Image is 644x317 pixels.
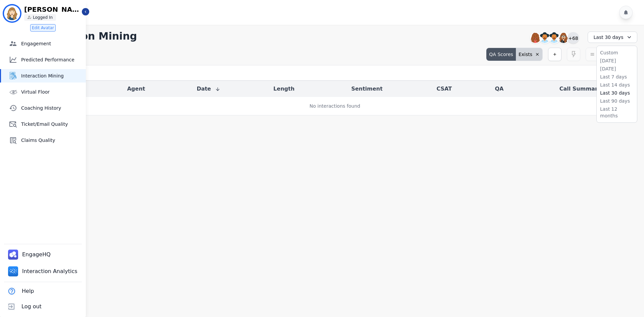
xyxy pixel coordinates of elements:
[28,15,32,19] img: person
[600,82,634,88] li: Last 14 days
[600,65,634,72] li: [DATE]
[351,85,382,93] button: Sentiment
[1,69,86,83] a: Interaction Mining
[486,48,516,61] div: QA Scores
[600,106,634,119] li: Last 12 months
[588,32,637,43] div: Last 30 days
[24,6,81,13] p: [PERSON_NAME]
[21,72,83,79] span: Interaction Mining
[197,85,220,93] button: Date
[495,85,503,93] button: QA
[33,15,53,20] p: Logged In
[600,73,634,80] li: Last 7 days
[310,103,360,109] div: No interactions found
[568,32,579,44] div: +68
[436,85,452,93] button: CSAT
[22,287,34,295] span: Help
[21,137,83,144] span: Claims Quality
[1,37,86,50] a: Engagement
[4,299,43,314] button: Log out
[21,121,83,127] span: Ticket/Email Quality
[273,85,294,93] button: Length
[1,117,86,131] a: Ticket/Email Quality
[30,24,56,32] button: Edit Avatar
[22,251,52,259] span: EngageHQ
[4,5,20,21] img: Bordered avatar
[1,101,86,115] a: Coaching History
[1,85,86,99] a: Virtual Floor
[21,89,83,95] span: Virtual Floor
[127,85,145,93] button: Agent
[5,264,82,279] a: Interaction Analytics
[600,90,634,96] li: Last 30 days
[600,49,634,56] li: Custom
[516,48,542,61] div: Exists
[1,53,86,66] a: Predicted Performance
[600,57,634,64] li: [DATE]
[21,303,42,311] span: Log out
[559,85,601,93] button: Call Summary
[21,40,83,47] span: Engagement
[600,98,634,104] li: Last 90 days
[1,134,86,147] a: Claims Quality
[21,105,83,111] span: Coaching History
[21,56,83,63] span: Predicted Performance
[22,267,79,275] span: Interaction Analytics
[5,247,55,262] a: EngageHQ
[4,283,35,299] button: Help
